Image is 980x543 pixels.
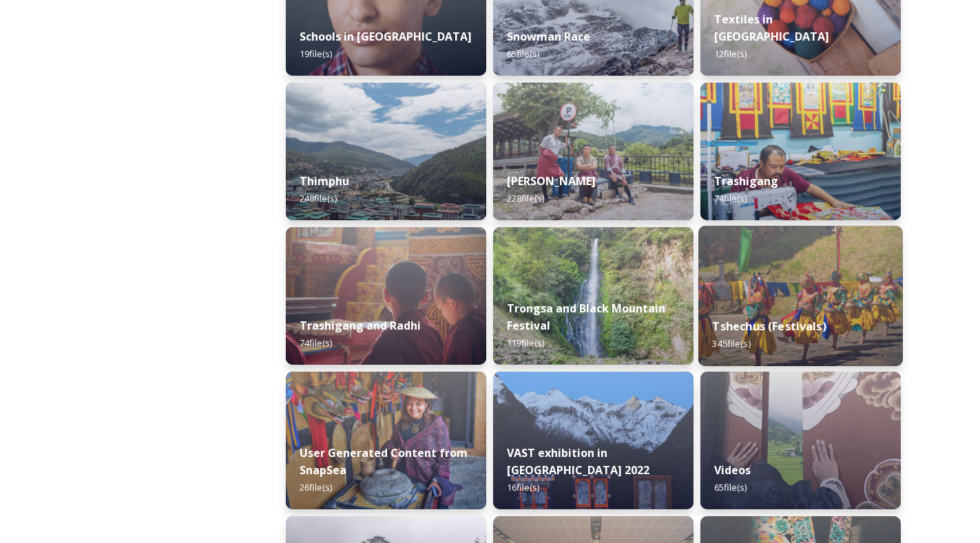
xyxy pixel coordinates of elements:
[300,29,472,44] strong: Schools in [GEOGRAPHIC_DATA]
[714,462,751,478] strong: Videos
[507,29,590,44] strong: Snowman Race
[507,173,596,189] strong: [PERSON_NAME]
[714,192,747,204] span: 74 file(s)
[300,192,337,204] span: 248 file(s)
[507,192,544,204] span: 228 file(s)
[700,83,901,220] img: Trashigang%2520and%2520Rangjung%2520060723%2520by%2520Amp%2520Sripimanwat-66.jpg
[300,173,349,189] strong: Thimphu
[714,47,747,60] span: 12 file(s)
[507,301,665,333] strong: Trongsa and Black Mountain Festival
[300,47,332,60] span: 19 file(s)
[507,337,544,349] span: 119 file(s)
[493,372,694,509] img: VAST%2520Bhutan%2520art%2520exhibition%2520in%2520Brussels3.jpg
[714,12,829,44] strong: Textiles in [GEOGRAPHIC_DATA]
[507,481,539,493] span: 16 file(s)
[300,337,332,349] span: 74 file(s)
[300,318,421,333] strong: Trashigang and Radhi
[493,227,694,365] img: 2022-10-01%252018.12.56.jpg
[493,83,694,220] img: Trashi%2520Yangtse%2520090723%2520by%2520Amp%2520Sripimanwat-187.jpg
[507,445,649,478] strong: VAST exhibition in [GEOGRAPHIC_DATA] 2022
[700,372,901,509] img: Textile.jpg
[300,445,468,478] strong: User Generated Content from SnapSea
[714,481,747,493] span: 65 file(s)
[286,372,486,509] img: 0FDA4458-C9AB-4E2F-82A6-9DC136F7AE71.jpeg
[300,481,332,493] span: 26 file(s)
[714,173,778,189] strong: Trashigang
[698,226,903,366] img: Dechenphu%2520Festival14.jpg
[286,83,486,220] img: Thimphu%2520190723%2520by%2520Amp%2520Sripimanwat-43.jpg
[712,337,750,350] span: 345 file(s)
[712,319,826,334] strong: Tshechus (Festivals)
[286,227,486,365] img: Trashigang%2520and%2520Rangjung%2520060723%2520by%2520Amp%2520Sripimanwat-32.jpg
[507,47,539,60] span: 65 file(s)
